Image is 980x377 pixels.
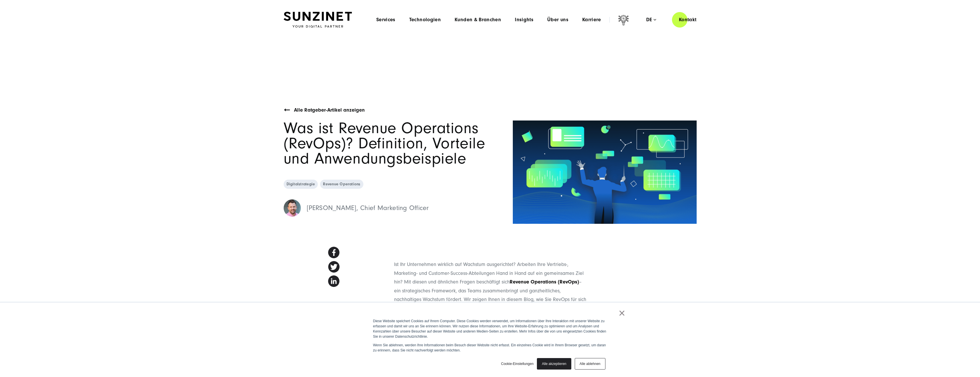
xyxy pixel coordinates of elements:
a: Digitalstrategie [284,180,318,189]
a: Alle akzeptieren [537,358,571,370]
span: Alle Ratgeber-Artikel anzeigen [294,107,365,113]
a: × [619,310,626,316]
a: Technologien [409,17,441,23]
p: Diese Website speichert Cookies auf Ihrem Computer. Diese Cookies werden verwendet, um Informatio... [373,318,607,339]
p: Wenn Sie ablehnen, werden Ihre Informationen beim Besuch dieser Website nicht erfasst. Ein einzel... [373,343,607,353]
a: Kontakt [672,11,704,28]
p: Ist Ihr Unternehmen wirklich auf Wachstum ausgerichtet? Arbeiten Ihre Vertriebs-, Marketing- und ... [394,260,586,313]
img: Share on facebook [328,247,340,258]
a: Kunden & Branchen [455,17,501,23]
img: Was ist Revenue Operations? [513,121,697,224]
a: Insights [515,17,533,23]
img: Share on twitter [328,261,340,272]
a: Über uns [547,17,568,23]
span: Revenue Operations (RevOps) [510,279,579,285]
a: Alle ablehnen [575,358,605,370]
a: Alle Ratgeber-Artikel anzeigen [294,106,365,115]
span: Was ist Revenue Operations (RevOps)? Definition, Vorteile und Anwendungsbeispiele [284,119,485,168]
img: Share on linkedin [328,275,340,287]
a: Cookie-Einstellungen [501,361,533,366]
a: Revenue Operations [320,180,363,189]
a: Services [376,17,395,23]
a: Karriere [582,17,601,23]
div: [PERSON_NAME], Chief Marketing Officer [307,203,429,213]
div: de [646,17,656,23]
img: SUNZINET Full Service Digital Agentur [284,12,352,28]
